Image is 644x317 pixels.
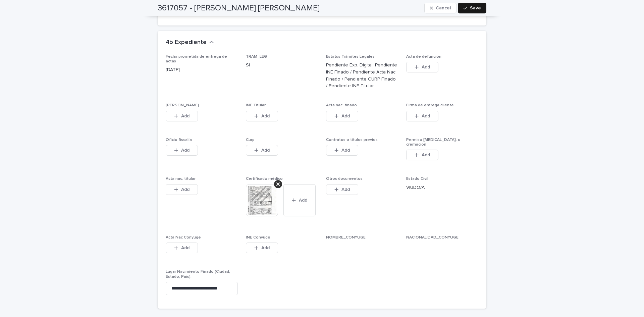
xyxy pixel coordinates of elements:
h2: 3617057 - [PERSON_NAME] [PERSON_NAME] [158,3,320,13]
button: Add [166,184,198,195]
span: Curp [246,138,255,142]
p: - [406,243,478,250]
button: Add [326,145,358,156]
span: Add [422,153,430,157]
button: Add [246,243,278,253]
span: Permiso [MEDICAL_DATA]. o cremación [406,138,461,147]
span: NACIONALIDAD_CONYUGE [406,235,459,240]
span: Save [470,6,481,10]
span: Contratos o títulos previos [326,138,378,142]
span: Add [261,148,270,153]
span: Add [422,65,430,69]
button: Add [166,243,198,253]
button: Add [406,150,438,160]
span: Acta nac. titular [166,177,196,181]
span: Add [261,114,270,118]
span: Add [181,114,190,118]
p: VIUDO/A [406,184,478,191]
span: Add [181,187,190,192]
button: Add [326,184,358,195]
span: Add [341,114,350,118]
button: Add [326,111,358,121]
span: Acta de defunción [406,55,441,59]
span: Certificado médico [246,177,283,181]
span: Otros documentos [326,177,363,181]
span: Estatus Trámites Legales [326,55,375,59]
span: TRAM_LEG [246,55,267,59]
span: Firma de entrega cliente [406,103,454,107]
button: Cancel [424,3,457,13]
span: Cancel [436,6,451,10]
button: Add [283,184,316,216]
button: Add [246,145,278,156]
span: Acta nac. finado [326,103,357,107]
span: Add [341,148,350,153]
span: Oficio fiscalía [166,138,192,142]
h2: 4b Expediente [166,39,207,46]
span: Fecha prometida de entrega de actas [166,55,227,63]
span: NOMBRE_CONYUGE [326,235,366,240]
button: Add [406,111,438,121]
span: Estado Civil [406,177,428,181]
span: Add [181,246,190,250]
button: Add [166,111,198,121]
button: Save [458,3,486,13]
p: Pendiente Exp. Digital: Pendiente INE Finado / Pendiente Acta Nac Finado / Pendiente CURP Finado ... [326,62,398,90]
span: Add [422,114,430,118]
span: Acta Nac Conyuge [166,235,201,240]
span: Add [181,148,190,153]
span: Lugar Nacimiento Finado (Ciudad, Estado, País): [166,270,230,278]
span: Add [341,187,350,192]
button: 4b Expediente [166,39,214,46]
button: Add [166,145,198,156]
span: Add [261,246,270,250]
button: Add [246,111,278,121]
button: Add [406,62,438,72]
span: INE Conyuge [246,235,270,240]
p: [DATE] [166,66,238,73]
span: Add [299,198,307,203]
span: INE Titular [246,103,266,107]
p: - [326,243,398,250]
span: [PERSON_NAME] [166,103,199,107]
p: SI [246,62,318,69]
